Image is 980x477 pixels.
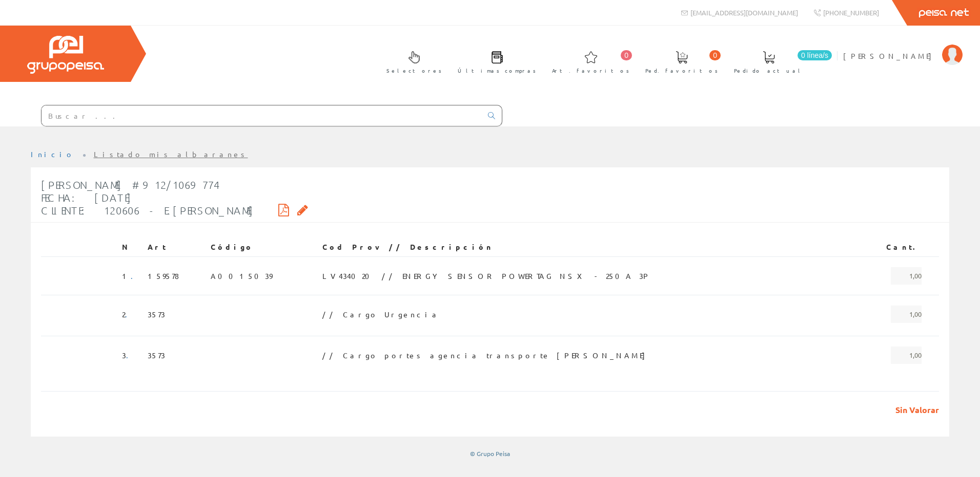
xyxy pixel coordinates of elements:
span: 1 [122,267,139,285]
span: 1,00 [891,267,922,285]
th: Código [207,238,318,256]
a: . [126,351,135,360]
i: Solicitar por email copia firmada [297,206,308,213]
th: Cod Prov // Descripción [318,238,856,256]
span: LV434020 // ENERGY SENSOR POWERTAG NSX - 250A 3P [322,267,650,285]
a: . [131,271,139,280]
span: Pedido actual [734,66,804,76]
span: Selectores [386,66,442,76]
span: [PERSON_NAME] [843,51,937,61]
span: 1,00 [891,346,922,364]
span: // Cargo Urgencia [322,306,440,323]
span: 159578 [148,267,179,285]
span: 2 [122,306,134,323]
span: Sin Valorar [888,404,939,416]
a: Selectores [376,42,447,80]
span: 0 línea/s [798,50,832,60]
span: 0 [621,50,632,60]
i: Descargar PDF [278,206,289,213]
span: // Cargo portes agencia transporte [PERSON_NAME] [322,346,650,364]
span: 0 [709,50,721,60]
a: [PERSON_NAME] [843,42,963,52]
a: . [125,310,134,319]
span: [EMAIL_ADDRESS][DOMAIN_NAME] [690,8,798,17]
span: 3573 [148,346,165,364]
a: Últimas compras [447,42,541,80]
th: Cant. [856,238,926,256]
span: [PHONE_NUMBER] [823,8,879,17]
span: Últimas compras [458,66,536,76]
span: 3 [122,346,135,364]
a: Listado mis albaranes [94,149,248,159]
div: © Grupo Peisa [31,449,949,458]
span: Ped. favoritos [645,66,718,76]
input: Buscar ... [42,105,482,126]
img: Grupo Peisa [27,36,104,74]
span: 3573 [148,306,165,323]
span: A0015039 [211,267,272,285]
th: N [118,238,144,256]
span: [PERSON_NAME] #912/1069774 Fecha: [DATE] Cliente: 120606 - E.[PERSON_NAME] [41,179,254,216]
span: Art. favoritos [552,66,629,76]
span: 1,00 [891,306,922,323]
a: Inicio [31,149,74,159]
th: Art [144,238,207,256]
